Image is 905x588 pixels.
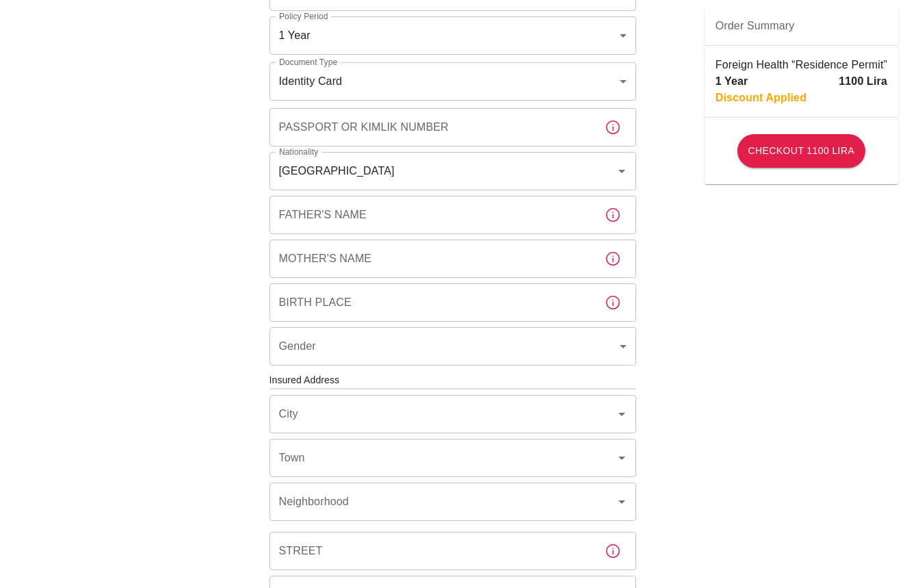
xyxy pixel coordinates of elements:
[612,492,631,511] button: Open
[270,16,636,55] div: 1 Year
[279,10,328,22] label: Policy Period
[612,162,631,181] button: Open
[716,57,887,73] p: Foreign Health “Residence Permit”
[279,56,337,68] label: Document Type
[737,134,866,168] button: Checkout 1100 Lira
[612,405,631,424] button: Open
[839,73,887,90] p: 1100 Lira
[270,327,636,366] div: ​
[270,373,636,388] h6: Insured Address
[716,18,887,34] span: Order Summary
[270,62,636,101] div: Identity Card
[279,146,318,157] label: Nationality
[612,448,631,468] button: Open
[716,73,748,90] p: 1 Year
[716,90,806,106] p: Discount Applied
